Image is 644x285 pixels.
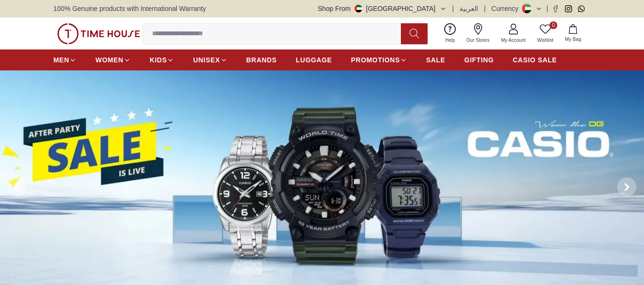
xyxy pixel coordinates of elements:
img: United Arab Emirates [355,5,362,12]
a: MEN [53,51,76,69]
span: | [484,4,486,13]
span: 100% Genuine products with International Warranty [53,4,206,13]
a: Facebook [552,5,559,12]
a: Whatsapp [578,5,585,12]
button: Shop From[GEOGRAPHIC_DATA] [318,4,447,13]
a: LUGGAGE [296,51,332,69]
span: PROMOTIONS [351,55,400,65]
a: CASIO SALE [513,51,557,69]
img: ... [57,23,140,44]
span: GIFTING [464,55,494,65]
span: SALE [426,55,445,65]
a: 0Wishlist [532,21,559,46]
span: My Bag [561,36,585,43]
a: PROMOTIONS [351,51,407,69]
a: WOMEN [95,51,131,69]
span: | [546,4,548,13]
a: UNISEX [193,51,227,69]
span: Our Stores [463,37,493,44]
span: LUGGAGE [296,55,332,65]
a: BRANDS [246,51,277,69]
a: SALE [426,51,445,69]
button: My Bag [559,22,587,45]
span: BRANDS [246,55,277,65]
span: Help [441,37,459,44]
span: CASIO SALE [513,55,557,65]
span: | [452,4,454,13]
a: Instagram [565,5,572,12]
a: Our Stores [461,21,495,46]
span: Wishlist [533,37,557,44]
span: 0 [550,21,557,29]
span: UNISEX [193,55,220,65]
a: Help [440,21,461,46]
button: العربية [460,4,478,13]
a: GIFTING [464,51,494,69]
span: MEN [53,55,69,65]
span: WOMEN [95,55,123,65]
a: KIDS [150,51,174,69]
div: Currency [491,4,522,13]
span: KIDS [150,55,167,65]
span: My Account [497,37,530,44]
